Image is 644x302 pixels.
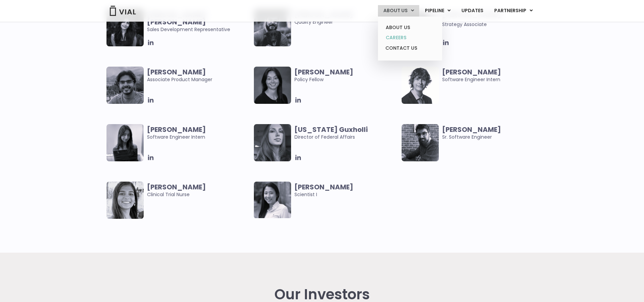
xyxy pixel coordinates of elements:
[442,126,546,141] span: Sr. Software Engineer
[254,9,291,46] img: Man smiling posing for picture
[254,182,291,218] img: Smiling woman named Anna
[294,182,353,192] b: [PERSON_NAME]
[147,68,251,83] span: Associate Product Manager
[106,9,144,46] img: Smiling woman named Harman
[380,22,439,33] a: ABOUT US
[456,5,488,17] a: UPDATES
[109,6,136,16] img: Vial Logo
[380,43,439,54] a: CONTACT US
[294,125,368,134] b: [US_STATE] Guxholli
[147,182,206,192] b: [PERSON_NAME]
[106,67,144,104] img: Headshot of smiling man named Abhinav
[147,67,206,77] b: [PERSON_NAME]
[147,183,251,198] span: Clinical Trial Nurse
[380,32,439,43] a: CAREERS
[147,126,251,141] span: Software Engineer Intern
[489,5,538,17] a: PARTNERSHIPMenu Toggle
[254,67,291,104] img: Smiling woman named Claudia
[402,124,439,161] img: Smiling man named Dugi Surdulli
[106,182,144,219] img: Smiling woman named Deepa
[147,125,206,134] b: [PERSON_NAME]
[294,183,398,198] span: Scientist I
[294,126,398,141] span: Director of Federal Affairs
[294,68,398,83] span: Policy Fellow
[442,67,501,77] b: [PERSON_NAME]
[442,21,487,28] span: Strategy Associate
[147,11,251,33] span: Sales Development Representative
[442,68,546,83] span: Software Engineer Intern
[294,67,353,77] b: [PERSON_NAME]
[442,125,501,134] b: [PERSON_NAME]
[420,5,456,17] a: PIPELINEMenu Toggle
[254,124,291,161] img: Black and white image of woman.
[378,5,419,17] a: ABOUT USMenu Toggle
